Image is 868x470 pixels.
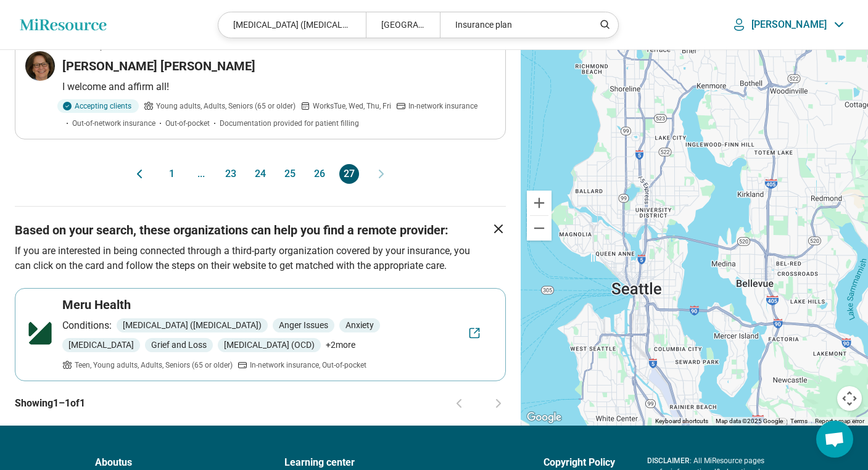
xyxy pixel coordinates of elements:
[218,338,321,352] span: [MEDICAL_DATA] (OCD)
[57,99,139,113] div: Accepting clients
[815,418,864,424] a: Report a map error
[284,455,511,470] a: Learning center
[117,318,268,332] span: [MEDICAL_DATA] ([MEDICAL_DATA])
[366,12,440,38] div: [GEOGRAPHIC_DATA]
[162,164,181,184] button: 1
[326,339,355,352] span: + 2 more
[273,318,334,332] span: Anger Issues
[95,455,252,470] a: Aboutus
[132,164,147,184] button: Previous page
[221,164,241,184] button: 23
[280,164,300,184] button: 25
[544,455,615,470] a: Copyright Policy
[790,418,808,424] a: Terms (opens in new tab)
[62,57,255,75] h3: [PERSON_NAME] [PERSON_NAME]
[310,164,329,184] button: 26
[408,101,477,112] span: In-network insurance
[655,417,708,426] button: Keyboard shortcuts
[15,288,506,381] a: Meru HealthConditions:[MEDICAL_DATA] ([MEDICAL_DATA])Anger IssuesAnxiety[MEDICAL_DATA]Grief and L...
[250,360,366,371] span: In-network insurance, Out-of-pocket
[716,418,783,424] span: Map data ©2025 Google
[524,410,564,426] img: Google
[837,386,862,411] button: Map camera controls
[218,12,366,38] div: [MEDICAL_DATA] ([MEDICAL_DATA])
[250,164,270,184] button: 24
[145,338,213,352] span: Grief and Loss
[452,396,466,411] button: Previous page
[527,216,552,241] button: Zoom out
[62,338,140,352] span: [MEDICAL_DATA]
[491,396,506,411] button: Next page
[374,164,389,184] button: Next page
[751,19,827,31] p: [PERSON_NAME]
[72,118,155,129] span: Out-of-network insurance
[647,456,690,465] span: DISCLAIMER
[165,118,210,129] span: Out-of-pocket
[816,421,853,458] div: Open chat
[220,118,359,129] span: Documentation provided for patient filling
[15,381,506,426] div: Showing 1 – 1 of 1
[339,164,359,184] button: 27
[524,410,564,426] a: Open this area in Google Maps (opens a new window)
[62,318,112,333] p: Conditions:
[75,360,233,371] span: Teen, Young adults, Adults, Seniors (65 or older)
[527,191,552,215] button: Zoom in
[156,101,296,112] span: Young adults, Adults, Seniors (65 or older)
[440,12,587,38] div: Insurance plan
[191,164,211,184] span: ...
[62,296,131,313] h3: Meru Health
[313,101,391,112] span: Works Tue, Wed, Thu, Fri
[339,318,380,332] span: Anxiety
[62,80,495,94] p: I welcome and affirm all!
